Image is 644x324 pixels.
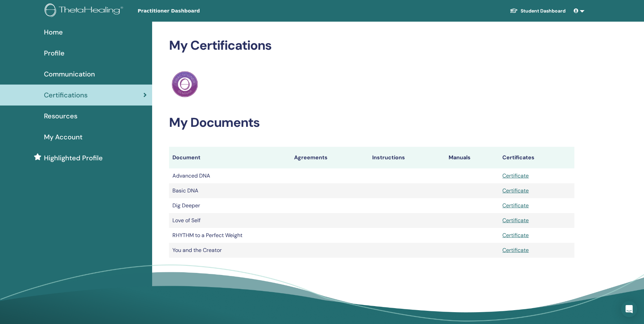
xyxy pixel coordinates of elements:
span: Communication [44,69,95,79]
span: Resources [44,111,77,121]
h2: My Documents [169,115,574,131]
div: Open Intercom Messenger [621,301,637,317]
td: You and the Creator [169,243,291,258]
th: Certificates [499,147,574,168]
td: Dig Deeper [169,198,291,213]
a: Certificate [502,247,529,254]
td: RHYTHM to a Perfect Weight [169,228,291,243]
a: Certificate [502,217,529,224]
img: logo.png [45,3,125,19]
a: Certificate [502,172,529,179]
td: Advanced DNA [169,168,291,183]
a: Certificate [502,187,529,194]
img: graduation-cap-white.svg [510,8,518,14]
span: Practitioner Dashboard [138,7,239,15]
span: Profile [44,48,65,58]
th: Manuals [445,147,499,168]
h2: My Certifications [169,38,574,53]
img: Practitioner [172,71,198,97]
td: Basic DNA [169,183,291,198]
span: My Account [44,132,82,142]
span: Home [44,27,63,37]
th: Agreements [291,147,369,168]
span: Certifications [44,90,88,100]
span: Highlighted Profile [44,153,103,163]
th: Document [169,147,291,168]
th: Instructions [369,147,446,168]
td: Love of Self [169,213,291,228]
a: Student Dashboard [504,5,571,17]
a: Certificate [502,232,529,239]
a: Certificate [502,202,529,209]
